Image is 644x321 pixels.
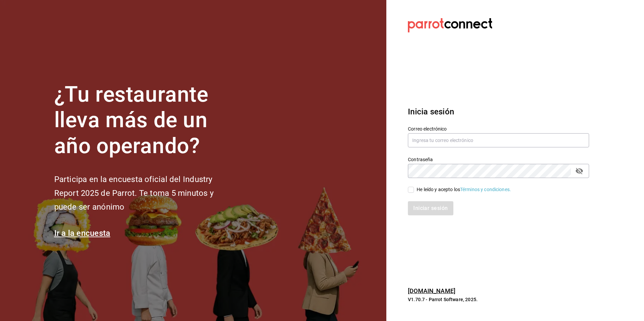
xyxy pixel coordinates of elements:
a: Términos y condiciones. [460,187,511,192]
div: He leído y acepto los [417,186,511,193]
p: V1.70.7 - Parrot Software, 2025. [408,296,589,303]
label: Contraseña [408,157,589,162]
button: passwordField [574,165,585,177]
a: [DOMAIN_NAME] [408,287,455,294]
a: Ir a la encuesta [54,228,110,238]
h3: Inicia sesión [408,106,589,118]
label: Correo electrónico [408,126,589,131]
h2: Participa en la encuesta oficial del Industry Report 2025 de Parrot. Te toma 5 minutos y puede se... [54,173,236,214]
h1: ¿Tu restaurante lleva más de un año operando? [54,82,236,159]
input: Ingresa tu correo electrónico [408,133,589,147]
